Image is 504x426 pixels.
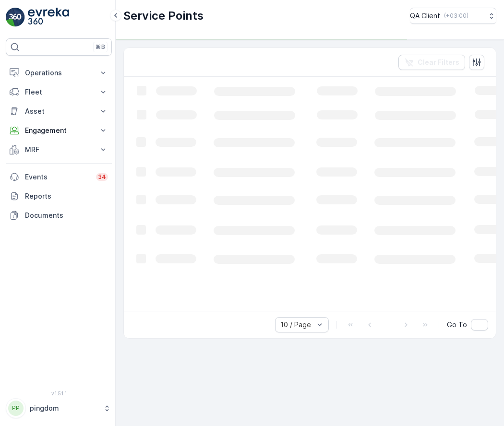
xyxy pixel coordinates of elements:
[6,121,112,140] button: Engagement
[6,8,25,27] img: logo
[6,187,112,206] a: Reports
[6,398,112,418] button: PPpingdom
[98,173,106,181] p: 34
[96,43,105,51] p: ⌘B
[8,401,24,416] div: PP
[6,140,112,159] button: MRF
[447,320,467,330] span: Go To
[6,390,112,396] span: v 1.51.1
[6,102,112,121] button: Asset
[6,167,112,187] a: Events34
[410,11,440,21] p: QA Client
[30,403,98,413] p: pingdom
[25,145,93,154] p: MRF
[123,8,204,24] p: Service Points
[418,58,459,67] p: Clear Filters
[25,126,93,135] p: Engagement
[398,55,465,70] button: Clear Filters
[25,68,93,78] p: Operations
[25,106,93,116] p: Asset
[6,83,112,102] button: Fleet
[6,63,112,83] button: Operations
[25,172,90,182] p: Events
[25,191,108,201] p: Reports
[444,12,468,20] p: ( +03:00 )
[410,8,496,24] button: QA Client(+03:00)
[25,211,108,220] p: Documents
[6,206,112,225] a: Documents
[28,8,69,27] img: logo_light-DOdMpM7g.png
[25,87,93,97] p: Fleet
